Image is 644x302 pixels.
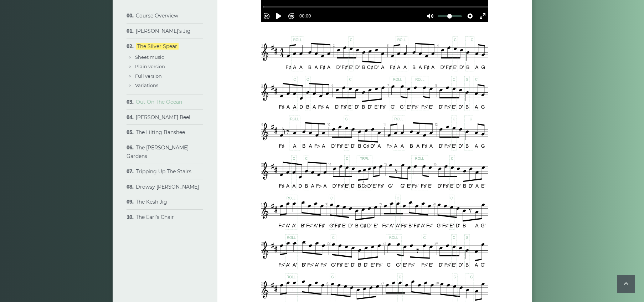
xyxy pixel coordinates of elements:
a: The Lilting Banshee [136,129,185,135]
a: Variations [135,82,158,88]
a: Full version [135,73,162,79]
a: Tripping Up The Stairs [136,168,191,175]
a: [PERSON_NAME]’s Jig [136,28,191,34]
a: [PERSON_NAME] Reel [136,114,190,121]
a: The [PERSON_NAME] Gardens [127,144,189,159]
a: The Earl’s Chair [136,214,174,220]
a: Out On The Ocean [136,99,182,105]
a: The Silver Spear [136,43,179,50]
a: Plain version [135,63,165,69]
a: The Kesh Jig [136,199,167,205]
a: Sheet music [135,54,164,60]
a: Drowsy [PERSON_NAME] [136,184,199,190]
a: Course Overview [136,12,178,19]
